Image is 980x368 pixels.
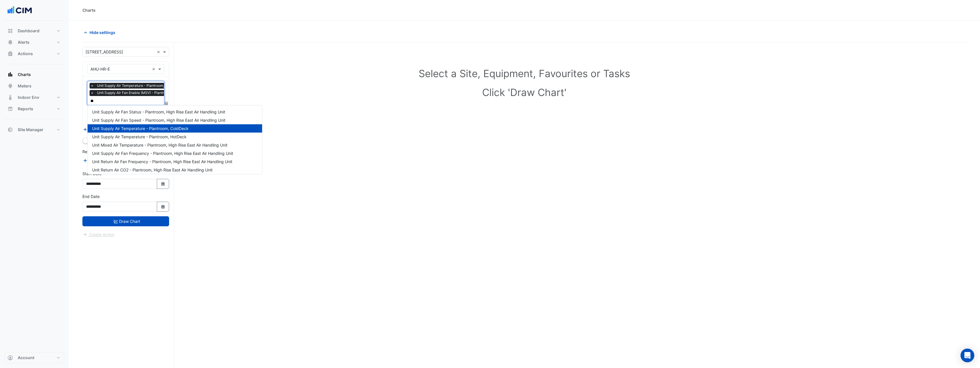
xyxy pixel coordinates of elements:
[82,149,112,155] label: Reference Lines
[82,216,169,226] button: Draw Chart
[961,349,974,362] div: Open Intercom Messenger
[82,126,117,133] button: Add Equipment
[92,159,232,164] span: Unit Return Air Fan Frequency - Plantroom, High Rise East Air Handling Unit
[5,92,64,103] button: Indoor Env
[18,127,43,133] span: Site Manager
[92,143,227,147] span: Unit Mixed Air Temperature - Plantroom, High Rise East Air Handling Unit
[157,49,162,55] span: Clear
[5,25,64,37] button: Dashboard
[92,118,225,123] span: Unit Supply Air Fan Speed - Plantroom, High Rise East Air Handling Unit
[92,134,187,139] span: Unit Supply Air Temperature - Plantroom, HotDeck
[152,66,157,72] span: Clear
[7,28,13,34] app-icon: Dashboard
[82,27,119,37] button: Hide settings
[18,106,33,112] span: Reports
[18,28,39,34] span: Dashboard
[82,7,96,13] div: Charts
[18,51,33,57] span: Actions
[96,83,183,89] span: Unit Supply Air Temperature - Plantroom, ColdDeck
[5,80,64,92] button: Meters
[5,48,64,59] button: Actions
[18,72,31,77] span: Charts
[7,127,13,133] app-icon: Site Manager
[7,5,33,16] img: Company Logo
[96,90,225,96] span: Unit Supply Air Fan Enable (MSV) - Plantroom, High Rise East Air Handling Unit
[7,51,13,57] app-icon: Actions
[82,193,100,199] label: End Date
[95,67,954,79] h1: Select a Site, Equipment, Favourites or Tasks
[82,157,125,164] button: Add Reference Line
[18,95,39,100] span: Indoor Env
[7,72,13,77] app-icon: Charts
[82,171,102,177] label: Start Date
[92,126,189,131] span: Unit Supply Air Temperature - Plantroom, ColdDeck
[5,37,64,48] button: Alerts
[95,86,954,98] h1: Click 'Draw Chart'
[92,151,233,156] span: Unit Supply Air Fan Frequency - Plantroom, High Rise East Air Handling Unit
[90,29,115,35] span: Hide settings
[161,204,166,209] fa-icon: Select Date
[5,124,64,135] button: Site Manager
[5,69,64,80] button: Charts
[18,355,34,361] span: Account
[7,39,13,45] app-icon: Alerts
[5,352,64,363] button: Account
[92,167,213,172] span: Unit Return Air CO2 - Plantroom, High Rise East Air Handling Unit
[88,105,262,174] div: Options List
[18,83,31,89] span: Meters
[82,231,115,236] app-escalated-ticket-create-button: Please draw the charts first
[7,95,13,100] app-icon: Indoor Env
[7,83,13,89] app-icon: Meters
[161,181,166,186] fa-icon: Select Date
[90,90,95,96] span: ×
[92,109,225,114] span: Unit Supply Air Fan Status - Plantroom, High Rise East Air Handling Unit
[5,103,64,115] button: Reports
[7,106,13,112] app-icon: Reports
[90,83,95,89] span: ×
[164,101,169,106] span: Choose Function
[18,39,29,45] span: Alerts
